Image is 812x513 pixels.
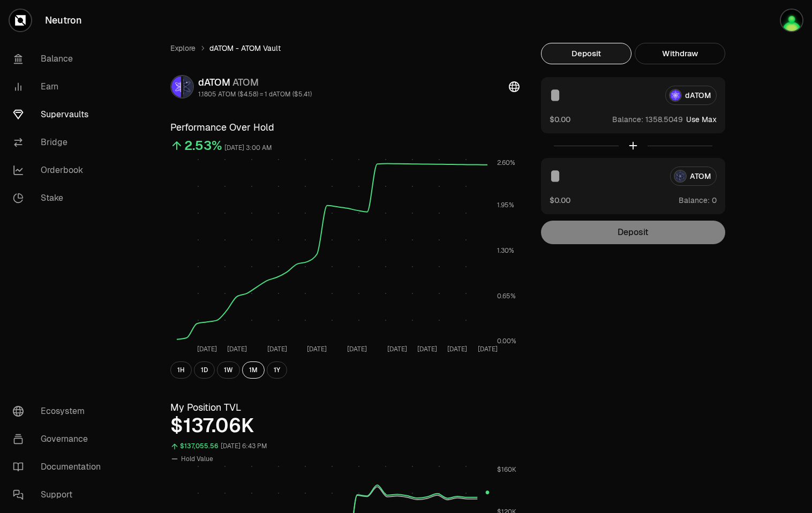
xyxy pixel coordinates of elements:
div: dATOM [198,75,312,90]
tspan: [DATE] [267,345,287,353]
a: Governance [4,425,116,453]
button: 1D [194,361,215,379]
button: $0.00 [550,194,570,206]
a: Supervaults [4,101,116,129]
span: Balance: [679,195,710,206]
div: $137.06K [170,415,520,436]
button: 1H [170,361,192,379]
tspan: 0.65% [497,292,516,300]
button: 1M [242,361,265,379]
span: dATOM - ATOM Vault [209,43,281,54]
tspan: [DATE] [387,345,407,353]
a: Earn [4,73,116,101]
tspan: 0.00% [497,337,516,345]
a: Bridge [4,129,116,156]
a: Support [4,481,116,509]
tspan: [DATE] [227,345,247,353]
h3: My Position TVL [170,400,520,415]
tspan: [DATE] [197,345,217,353]
div: [DATE] 3:00 AM [224,142,272,154]
tspan: [DATE] [307,345,327,353]
tspan: [DATE] [478,345,498,353]
button: 1Y [267,361,287,379]
tspan: [DATE] [347,345,367,353]
div: 1.1805 ATOM ($4.58) = 1 dATOM ($5.41) [198,90,312,99]
img: ATOM Logo [183,76,193,97]
a: Explore [170,43,196,54]
a: Ecosystem [4,397,116,425]
h3: Performance Over Hold [170,120,520,135]
button: Deposit [541,43,631,64]
button: $0.00 [550,114,570,125]
img: dATOM Logo [171,76,181,97]
tspan: 1.30% [497,246,514,255]
tspan: [DATE] [447,345,467,353]
tspan: $160K [497,465,516,474]
div: $137,055.56 [180,440,219,452]
div: [DATE] 6:43 PM [221,440,267,452]
tspan: 2.60% [497,159,515,167]
span: ATOM [232,76,259,88]
button: Use Max [686,114,717,125]
nav: breadcrumb [170,43,520,54]
img: brainKID [781,10,802,31]
tspan: [DATE] [417,345,437,353]
div: 2.53% [184,137,222,154]
button: 1W [217,361,240,379]
a: Stake [4,184,116,212]
a: Orderbook [4,156,116,184]
a: Balance [4,45,116,73]
button: Withdraw [635,43,725,64]
tspan: 1.95% [497,201,514,209]
a: Documentation [4,453,116,481]
span: Balance: [612,114,643,125]
span: Hold Value [181,455,213,463]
